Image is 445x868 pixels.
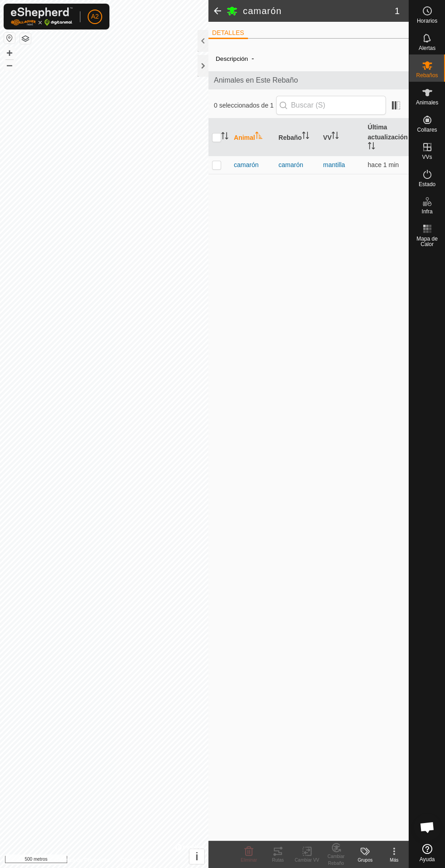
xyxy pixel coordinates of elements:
[20,33,31,44] button: Capas del Mapa
[241,858,257,863] font: Eliminar
[278,161,303,168] font: camarón
[421,208,432,215] font: Infra
[214,102,274,109] font: 0 seleccionados de 1
[234,161,258,168] font: camarón
[252,54,254,62] font: -
[417,18,437,24] font: Horarios
[234,134,255,141] font: Animal
[272,858,284,863] font: Rutas
[419,45,435,51] font: Alertas
[6,47,13,59] font: +
[57,856,109,864] a: Política de Privacidad
[195,850,198,863] font: i
[409,840,445,866] a: Ayuda
[276,96,386,115] input: Buscar (S)
[323,161,345,168] a: mantilla
[420,856,435,863] font: Ayuda
[212,29,244,36] font: DETALLES
[189,849,204,864] button: i
[221,133,228,141] p-sorticon: Activar para ordenar
[416,72,438,79] font: Rebaños
[323,134,332,141] font: VV
[414,814,441,841] div: Chat abierto
[57,857,109,863] font: Política de Privacidad
[368,143,375,151] p-sorticon: Activar para ordenar
[368,123,408,141] font: Última actualización
[331,133,339,140] p-sorticon: Activar para ordenar
[255,133,262,140] p-sorticon: Activar para ordenar
[358,858,373,863] font: Grupos
[214,76,298,84] font: Animales en Este Rebaño
[390,858,399,863] font: Más
[216,55,248,62] font: Descripción
[302,133,309,140] p-sorticon: Activar para ordenar
[91,13,99,20] font: A2
[368,161,399,168] span: 13 de octubre de 2025, 20:34
[416,236,438,247] font: Mapa de Calor
[395,6,400,16] font: 1
[121,856,151,864] a: Contáctenos
[11,7,73,26] img: Logotipo de Gallagher
[4,59,15,70] button: –
[416,99,438,106] font: Animales
[327,854,345,866] font: Cambiar Rebaño
[121,857,151,863] font: Contáctenos
[417,127,437,133] font: Collares
[368,161,399,168] font: hace 1 min
[6,59,12,71] font: –
[243,6,282,16] font: camarón
[419,181,435,187] font: Estado
[278,134,302,141] font: Rebaño
[4,48,15,59] button: +
[4,33,15,44] button: Restablecer Mapa
[295,858,319,863] font: Cambiar VV
[422,154,432,160] font: VVs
